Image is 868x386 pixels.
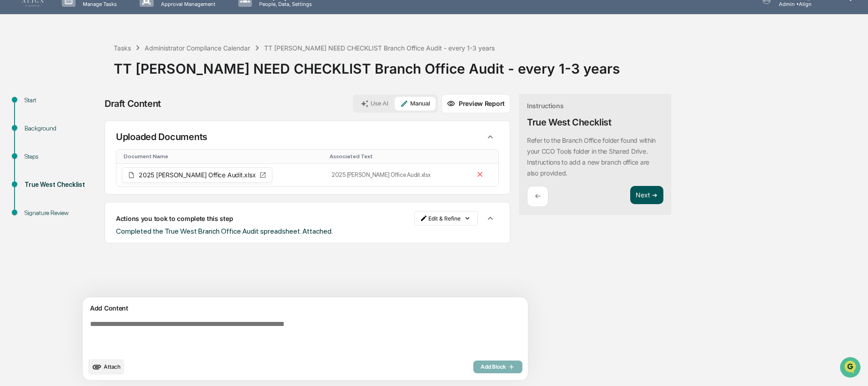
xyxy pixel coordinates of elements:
div: Toggle SortBy [330,153,465,160]
span: 2025 [PERSON_NAME] Office Audit.xlsx [139,172,256,178]
div: Toggle SortBy [124,153,322,160]
div: TT [PERSON_NAME] NEED CHECKLIST Branch Office Audit - every 1-3 years [264,44,495,52]
button: Start new chat [155,72,166,83]
button: Manual [395,97,436,110]
a: Powered byPylon [64,225,110,232]
button: Preview Report [442,94,510,113]
span: [PERSON_NAME] [28,148,74,155]
p: Refer to the Branch Office folder found within your CCO Tools folder in the Shared Drive. Instruc... [527,136,656,177]
p: Admin • Align [772,1,836,7]
div: Add Content [88,303,522,314]
button: Use AI [355,97,394,110]
span: Data Lookup [18,203,57,212]
p: ← [535,192,541,201]
img: 1746055101610-c473b297-6a78-478c-a979-82029cc54cd1 [18,149,25,156]
p: Actions you took to complete this step [116,215,233,222]
div: TT [PERSON_NAME] NEED CHECKLIST Branch Office Audit - every 1-3 years [114,53,863,77]
a: 🗄️Attestations [62,182,116,199]
div: True West Checklist [527,117,611,128]
span: Attach [104,363,120,370]
td: 2025 [PERSON_NAME] Office Audit.xlsx [326,164,468,186]
span: [DATE] [80,148,99,155]
button: Edit & Refine [414,211,478,226]
button: Remove file [474,168,486,182]
div: Tasks [114,44,131,52]
div: True West Checklist [25,180,99,190]
button: Next ➔ [630,186,663,205]
div: 🖐️ [9,187,16,194]
p: Manage Tasks [75,1,121,7]
span: Attestations [75,186,113,195]
span: [DATE] [30,124,49,131]
iframe: Open customer support [839,356,863,381]
div: Instructions [527,102,564,110]
p: How can we help? [9,19,166,34]
span: • [75,148,79,155]
button: upload document [88,359,124,375]
img: Jack Rasmussen [9,140,24,154]
span: Preclearance [18,186,59,195]
div: 🔎 [9,204,16,211]
div: Steps [25,152,99,161]
div: 🗄️ [66,187,73,194]
div: Background [25,124,99,133]
span: Pylon [90,226,110,232]
div: Draft Content [105,98,161,109]
span: Completed the True West Branch Office Audit spreadsheet. Attached. [116,227,333,236]
div: Start [25,95,99,105]
div: Past conversations [9,101,61,108]
div: We're available if you need us! [41,79,125,86]
div: Administrator Compliance Calendar [145,44,250,52]
a: 🔎Data Lookup [5,200,61,216]
img: 8933085812038_c878075ebb4cc5468115_72.jpg [19,70,35,86]
div: Start new chat [41,70,149,79]
p: People, Data, Settings [252,1,316,7]
p: Uploaded Documents [116,131,207,142]
div: Signature Review [25,208,99,218]
a: 🖐️Preclearance [5,182,62,199]
img: 1746055101610-c473b297-6a78-478c-a979-82029cc54cd1 [9,70,25,86]
button: See all [141,99,166,110]
p: Approval Management [154,1,220,7]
